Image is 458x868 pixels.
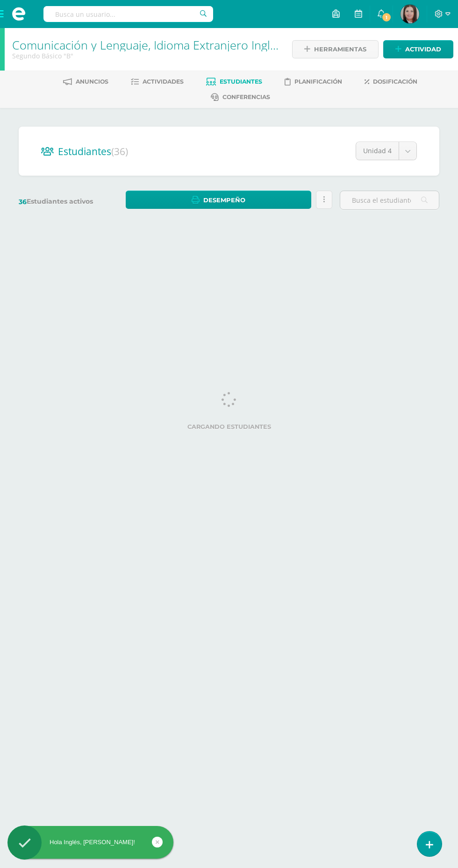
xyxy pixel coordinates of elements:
a: Anuncios [63,74,108,89]
span: Actividad [405,41,441,58]
div: Hola Inglés, [PERSON_NAME]! [7,838,173,847]
span: 1 [381,12,392,22]
a: Herramientas [292,40,379,58]
a: Desempeño [126,191,311,209]
a: Actividad [383,40,453,58]
img: e03ec1ec303510e8e6f60bf4728ca3bf.png [401,5,419,23]
a: Comunicación y Lenguaje, Idioma Extranjero Inglés [12,37,282,53]
span: Actividades [143,78,184,85]
input: Busca el estudiante aquí... [340,191,439,209]
span: Anuncios [76,78,108,85]
a: Planificación [285,74,342,89]
span: 36 [19,198,27,206]
h1: Comunicación y Lenguaje, Idioma Extranjero Inglés [12,38,280,51]
span: Dosificación [373,78,417,85]
span: (36) [111,145,128,158]
span: Unidad 4 [363,142,392,160]
a: Conferencias [211,90,270,105]
a: Estudiantes [206,74,262,89]
span: Desempeño [203,192,245,209]
a: Unidad 4 [356,142,416,160]
label: Estudiantes activos [19,197,118,206]
input: Busca un usuario... [43,6,213,22]
span: Estudiantes [58,145,128,158]
span: Planificación [294,78,342,85]
div: Segundo Básico 'B' [12,51,280,60]
a: Dosificación [365,74,417,89]
a: Actividades [131,74,184,89]
span: Estudiantes [220,78,262,85]
label: Cargando estudiantes [22,423,436,430]
span: Conferencias [222,93,270,100]
span: Herramientas [314,41,366,58]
